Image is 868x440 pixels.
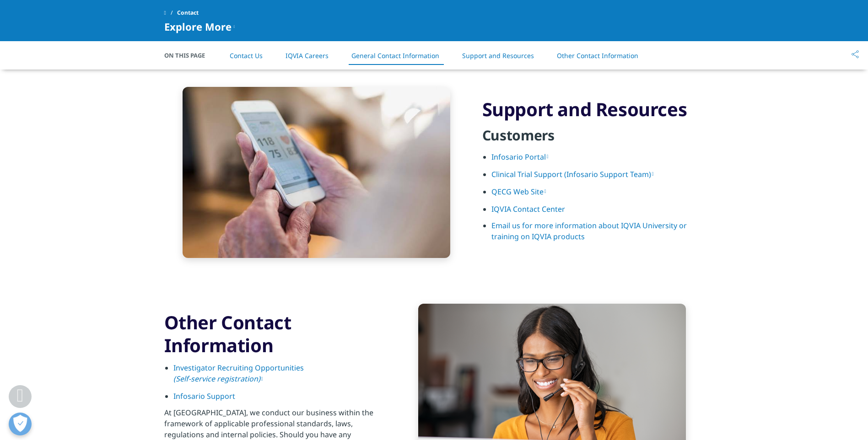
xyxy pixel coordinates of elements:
[164,51,215,60] span: On This Page
[9,413,32,435] button: Präferenzen öffnen
[491,204,565,214] a: IQVIA Contact Center
[491,169,654,179] a: Clinical Trial Support (Infosario Support Team)
[173,363,304,384] a: Investigator Recruiting Opportunities (Self-service registration)
[491,220,687,241] a: Email us for more information about IQVIA University or training on IQVIA products
[230,51,263,60] a: Contact Us
[173,391,235,401] a: Infosario Support
[164,311,386,357] h3: Other Contact Information
[491,152,549,162] a: Infosario Portal
[351,51,439,60] a: General Contact Information
[482,126,704,151] h4: Customers
[491,187,546,197] a: QECG Web Site
[482,98,704,121] h3: Support and Resources
[286,51,329,60] a: IQVIA Careers
[557,51,638,60] a: Other Contact Information
[164,21,232,32] span: Explore More
[183,87,450,258] img: Using smartphone
[173,374,260,384] em: (Self-service registration)
[177,5,199,21] span: Contact
[462,51,534,60] a: Support and Resources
